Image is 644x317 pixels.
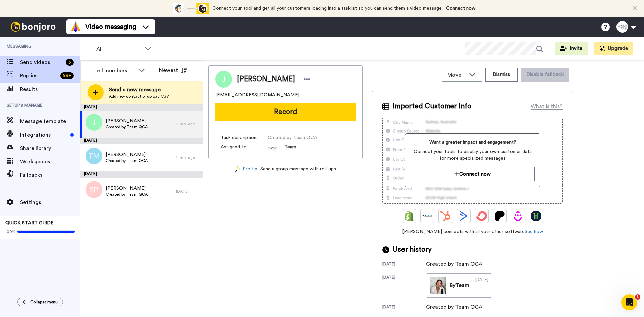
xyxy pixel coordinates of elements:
span: Assigned to: [221,144,268,154]
span: [PERSON_NAME] connects with all your other software [382,228,563,235]
button: Invite [555,42,588,55]
button: Disable fallback [521,68,569,82]
button: Upgrade [594,42,633,55]
span: Share library [20,144,80,152]
a: Connect now [446,6,475,11]
span: Created by Team QCA [106,124,148,130]
img: Ontraport [422,211,433,221]
span: 100% [5,229,16,234]
span: Message template [20,117,80,125]
span: All [96,45,141,53]
a: See how [525,229,543,234]
img: Patreon [494,211,505,221]
img: ConvertKit [476,211,487,221]
div: animation [172,3,209,14]
div: 3 [66,59,74,66]
span: [PERSON_NAME] [237,74,295,84]
div: [DATE] [80,104,203,111]
span: User history [393,245,432,255]
div: What is this? [531,102,563,110]
div: [DATE] [176,189,200,194]
div: Created by Team QCA [426,260,482,268]
img: ActiveCampaign [458,211,469,221]
span: QUICK START GUIDE [5,221,54,225]
span: 1 [635,294,640,300]
span: Send videos [20,58,63,66]
img: GoHighLevel [531,211,541,221]
a: Pro tip [235,166,257,173]
img: sp.png [86,181,102,198]
span: Collapse menu [30,299,58,305]
button: Dismiss [485,68,518,82]
span: Team [284,144,296,154]
span: [PERSON_NAME] [106,151,148,158]
div: All members [97,67,135,75]
img: vm-color.svg [70,21,81,32]
img: 1a292e09-6a9c-45bc-9a43-dfd1f40f4eb9-1695941419.jpg [268,144,278,154]
div: [DATE] [475,277,488,294]
div: [DATE] [382,304,426,311]
button: Record [215,103,356,121]
span: Add new contact or upload CSV [109,94,169,99]
span: Workspaces [20,158,80,166]
button: Newest [154,64,193,77]
span: Integrations [20,131,68,139]
span: Video messaging [85,22,136,32]
div: Created by Team QCA [426,303,482,311]
img: 5f8105cb-9012-4c28-9fdf-5ba59319f3a1-thumb.jpg [430,277,446,294]
span: Settings [20,198,80,206]
span: Move [447,71,466,79]
img: Hubspot [440,211,451,221]
span: Imported Customer Info [393,101,471,111]
img: Drip [513,211,523,221]
div: By Team [450,281,469,289]
span: Connect your tools to display your own customer data for more specialized messages [411,148,534,162]
span: Results [20,85,80,93]
img: magic-wand.svg [235,166,241,173]
img: j.png [86,114,102,131]
span: Created by Team QCA [268,134,331,141]
span: [EMAIL_ADDRESS][DOMAIN_NAME] [215,92,299,98]
button: Connect now [411,167,534,181]
img: Shopify [404,211,415,221]
span: [PERSON_NAME] [106,185,148,192]
span: Created by Team QCA [106,192,148,197]
img: Image of Jennifer [215,71,232,88]
div: [DATE] [80,138,203,144]
div: [DATE] [382,261,426,268]
span: Created by Team QCA [106,158,148,163]
div: 11 mo. ago [176,155,200,160]
img: tm.png [86,148,102,164]
iframe: Intercom live chat [621,294,637,310]
span: Connect your tool and get all your customers loading into a tasklist so you can send them a video... [212,6,443,11]
div: [DATE] [382,275,426,298]
span: Want a greater impact and engagement? [411,139,534,146]
img: bj-logo-header-white.svg [8,22,58,32]
span: Send a new message [109,86,169,94]
div: - Send a group message with roll-ups [208,166,363,173]
span: [PERSON_NAME] [106,118,148,124]
a: ByTeam[DATE] [426,273,492,298]
div: 11 mo. ago [176,121,200,127]
span: Replies [20,72,58,80]
span: Fallbacks [20,171,80,179]
button: Collapse menu [17,298,63,306]
div: [DATE] [80,171,203,178]
div: 99 + [60,72,74,79]
span: Task description : [221,134,268,141]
